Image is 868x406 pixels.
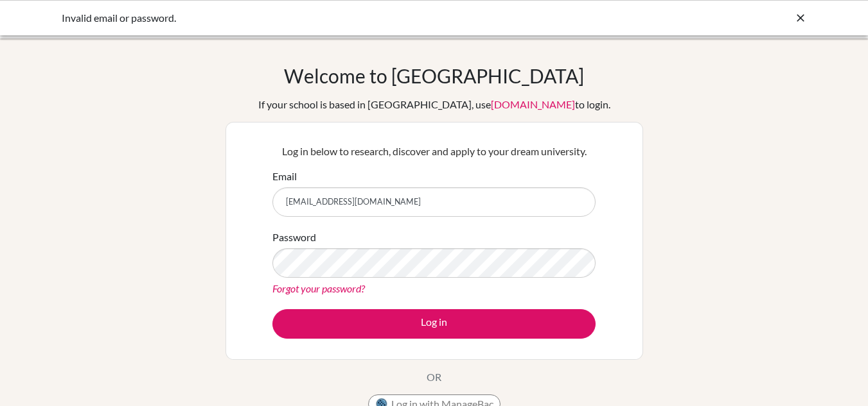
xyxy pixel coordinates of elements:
[272,169,297,184] label: Email
[272,230,316,245] label: Password
[272,282,365,294] a: Forgot your password?
[284,64,584,87] h1: Welcome to [GEOGRAPHIC_DATA]
[272,309,596,339] button: Log in
[491,98,575,110] a: [DOMAIN_NAME]
[272,144,596,159] p: Log in below to research, discover and apply to your dream university.
[427,369,441,385] p: OR
[258,97,610,112] div: If your school is based in [GEOGRAPHIC_DATA], use to login.
[62,10,614,26] div: Invalid email or password.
